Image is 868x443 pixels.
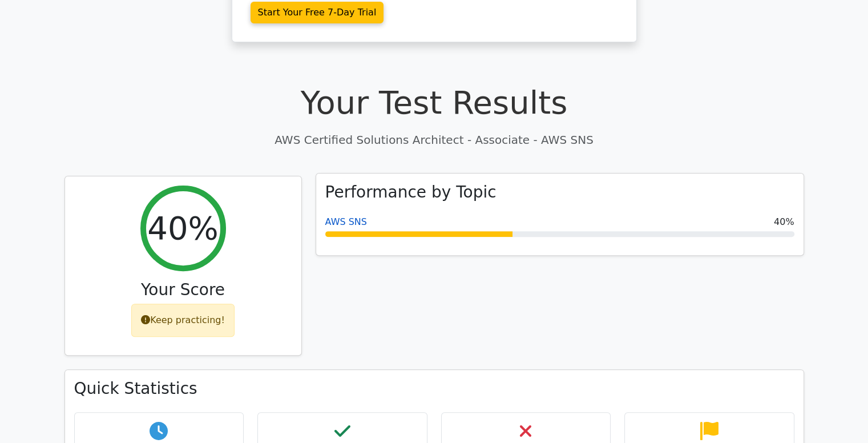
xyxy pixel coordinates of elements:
[131,304,235,337] div: Keep practicing!
[64,83,804,122] h1: Your Test Results
[74,379,794,398] h3: Quick Statistics
[251,2,384,23] a: Start Your Free 7-Day Trial
[774,215,794,229] span: 40%
[325,216,367,227] a: AWS SNS
[325,183,496,202] h3: Performance by Topic
[147,209,218,247] h2: 40%
[74,280,292,300] h3: Your Score
[64,131,804,148] p: AWS Certified Solutions Architect - Associate - AWS SNS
